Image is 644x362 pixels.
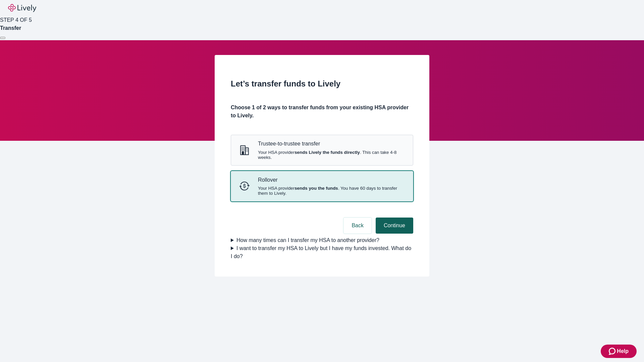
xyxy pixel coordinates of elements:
button: Trustee-to-trusteeTrustee-to-trustee transferYour HSA providersends Lively the funds directly. Th... [231,135,413,165]
span: Your HSA provider . You have 60 days to transfer them to Lively. [258,186,405,196]
span: Your HSA provider . This can take 4-8 weeks. [258,150,405,160]
strong: sends Lively the funds directly [294,150,360,155]
button: Zendesk support iconHelp [601,345,637,358]
button: Continue [376,218,413,234]
h4: Choose 1 of 2 ways to transfer funds from your existing HSA provider to Lively. [231,104,413,120]
strong: sends you the funds [294,186,338,191]
summary: I want to transfer my HSA to Lively but I have my funds invested. What do I do? [231,244,413,260]
button: RolloverRolloverYour HSA providersends you the funds. You have 60 days to transfer them to Lively. [231,171,413,201]
button: Back [343,218,372,234]
img: Lively [8,4,36,12]
p: Trustee-to-trustee transfer [258,140,405,147]
p: Rollover [258,177,405,183]
span: Help [617,347,629,355]
svg: Trustee-to-trustee [239,145,250,156]
summary: How many times can I transfer my HSA to another provider? [231,236,413,244]
h2: Let’s transfer funds to Lively [231,78,413,90]
svg: Zendesk support icon [609,347,617,355]
svg: Rollover [239,181,250,191]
